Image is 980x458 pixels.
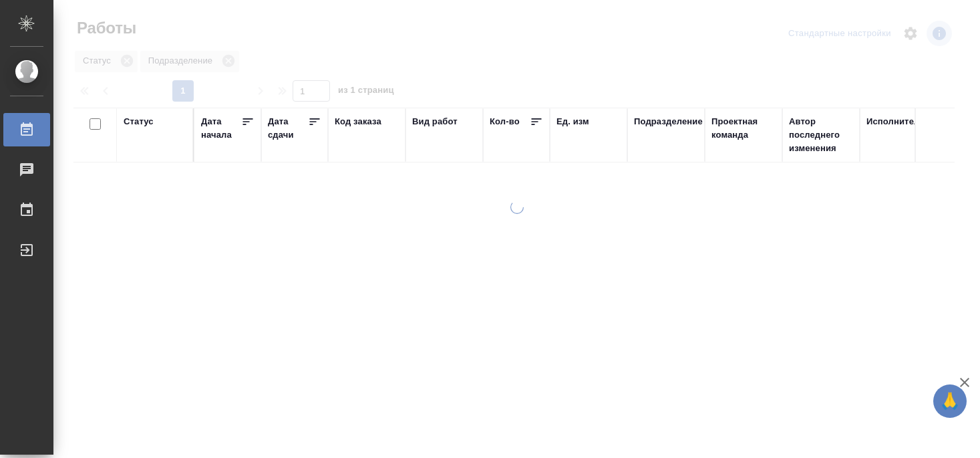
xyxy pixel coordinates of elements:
div: Ед. изм [556,115,589,128]
span: 🙏 [939,387,961,415]
div: Кол-во [490,115,520,128]
div: Исполнитель [866,115,925,128]
div: Подразделение [634,115,703,128]
button: 🙏 [933,384,967,418]
div: Автор последнего изменения [789,115,853,155]
div: Код заказа [335,115,381,128]
div: Статус [124,115,154,128]
div: Вид работ [412,115,458,128]
div: Проектная команда [711,115,776,142]
div: Дата начала [201,115,241,142]
div: Дата сдачи [268,115,308,142]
